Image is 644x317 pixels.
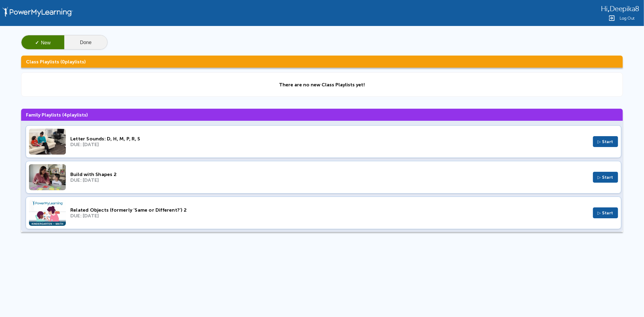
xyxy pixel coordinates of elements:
img: Logout Icon [608,14,615,22]
div: Letter Sounds: D, H, M, P, R, S [70,136,588,142]
div: Related Objects (formerly ‘Same or Different?’) 2 [70,207,588,213]
div: , [601,4,639,13]
button: ▷ Start [593,207,618,218]
div: DUE: [DATE] [70,177,588,183]
h3: Class Playlists ( playlists) [21,56,623,68]
h3: Family Playlists ( playlists) [21,109,623,121]
span: Deepika8 [610,5,639,13]
span: ▷ Start [598,210,614,216]
button: ✓New [21,35,64,50]
span: 0 [62,59,65,65]
span: ▷ Start [598,139,614,144]
span: Log Out [620,16,635,21]
div: There are no new Class Playlists yet! [279,82,365,88]
img: Thumbnail [29,164,66,190]
span: ✓ [35,40,39,45]
div: DUE: [DATE] [70,213,588,219]
img: Thumbnail [29,200,66,226]
span: Hi [601,5,608,13]
button: Done [64,35,107,50]
span: 4 [64,112,67,118]
span: ▷ Start [598,175,614,180]
div: Build with Shapes 2 [70,171,588,177]
button: ▷ Start [593,136,618,147]
div: DUE: [DATE] [70,142,588,147]
button: ▷ Start [593,172,618,183]
img: Thumbnail [29,129,66,155]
